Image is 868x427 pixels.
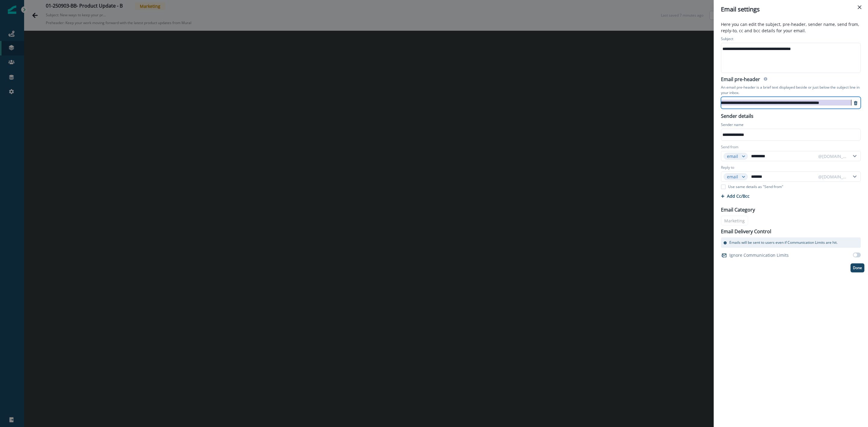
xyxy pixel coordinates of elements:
div: @[DOMAIN_NAME] [818,153,847,159]
button: Done [851,263,864,272]
button: Close [855,2,864,12]
p: Email Category [721,206,755,213]
p: Sender details [717,111,757,120]
p: An email pre-header is a brief text displayed beside or just below the subject line in your inbox. [721,83,861,97]
h2: Email pre-header [721,77,760,83]
p: Subject [721,36,733,43]
label: Send from [721,144,738,150]
p: Email Delivery Control [721,228,771,235]
button: Add Cc/Bcc [721,193,750,199]
div: Email settings [721,5,861,14]
p: Emails will be sent to users even if Communication Limits are hit. [729,240,838,245]
p: Use same details as "Send from" [728,184,783,190]
label: Reply to [721,165,734,170]
div: email [727,153,739,159]
p: Here you can edit the subject, pre-header, sender name, send from, reply-to, cc and bcc details f... [717,21,864,35]
svg: remove-preheader [853,101,858,105]
p: Ignore Communication Limits [729,252,789,258]
p: Done [853,266,862,270]
div: @[DOMAIN_NAME] [818,174,847,180]
div: email [727,174,739,180]
p: Sender name [721,122,744,129]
